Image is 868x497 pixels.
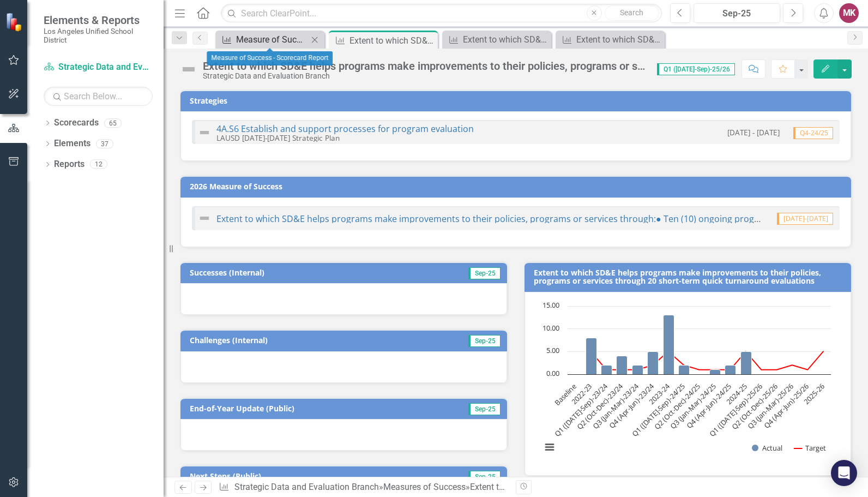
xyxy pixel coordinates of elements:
[647,381,672,406] text: 2023-24
[54,117,99,129] a: Scorecards
[216,133,340,143] small: LAUSD [DATE]-[DATE] Strategic Plan
[54,158,85,171] a: Reports
[349,34,435,47] div: Extent to which SD&E helps programs make improvements to their policies, programs or services thr...
[5,12,25,31] img: ClearPoint Strategy
[44,61,153,74] a: Strategic Data and Evaluation Branch
[190,472,402,480] h3: Next Steps (Public)
[203,60,646,72] div: Extent to which SD&E helps programs make improvements to their policies, programs or services thr...
[590,381,641,431] text: Q3 (Jan-Mar)-23/24
[752,443,782,453] button: Show Actual
[190,97,846,105] h3: Strategies
[801,381,826,406] text: 2025-26
[741,351,752,374] path: 2024-25, 5. Actual.
[203,72,646,80] div: Strategic Data and Evaluation Branch
[190,268,406,277] h3: Successes (Internal)
[234,482,379,492] a: Strategic Data and Evaluation Branch
[542,440,557,455] button: View chart menu, Chart
[630,381,687,439] text: Q1 ([DATE]-Sep)-24/25
[648,351,659,374] path: Q4 (Apr-Jun)-23/24, 5. Actual.
[617,356,628,374] path: Q2 (Oct-Dec)-23/24, 4. Actual.
[468,267,501,279] span: Sep-25
[221,4,662,23] input: Search ClearPoint...
[190,182,846,190] h3: 2026 Measure of Success
[607,381,656,430] text: Q4 (Apr-Jun)-23/24
[694,3,780,23] button: Sep-25
[605,5,659,21] button: Search
[552,381,578,407] text: Baseline
[762,381,811,430] text: Q4 (Apr-Jun)-25/26
[575,381,625,432] text: Q2 (Oct-Dec)-23/24
[707,381,764,439] text: Q1 ([DATE]-Sep)-25/26
[90,160,107,169] div: 12
[725,365,736,374] path: Q4 (Apr-Jun)-24/25, 2. Actual.
[468,335,501,347] span: Sep-25
[536,301,836,464] svg: Interactive chart
[558,33,662,46] a: Extent to which SD&E helps programs make improvements to their policies, programs or services thr...
[684,381,733,430] text: Q4 (Apr-Jun)-24/25
[697,7,776,20] div: Sep-25
[601,365,612,374] path: Q1 (Jul-Sep)-23/24, 2. Actual.
[445,33,548,46] a: Extent to which SD&E helps programs make improvements to their policies, programs or services thr...
[542,300,559,310] text: 15.00
[777,213,833,225] span: [DATE]-[DATE]
[198,212,211,225] img: Not Defined
[745,381,795,431] text: Q3 (Jan-Mar)-25/26
[542,323,559,333] text: 10.00
[468,403,501,415] span: Sep-25
[730,381,780,432] text: Q2 (Oct-Dec)-25/26
[190,404,426,412] h3: End-of-Year Update (Public)
[198,126,211,139] img: Not Defined
[793,127,833,139] span: Q4-24/25
[620,8,643,17] span: Search
[657,63,735,75] span: Q1 ([DATE]-Sep)-25/26
[546,368,559,378] text: 0.00
[724,381,749,406] text: 2024-25
[216,123,474,135] a: 4A.S6 Establish and support processes for program evaluation
[190,336,408,344] h3: Challenges (Internal)
[534,268,846,285] h3: Extent to which SD&E helps programs make improvements to their policies, programs or services thr...
[794,443,826,453] button: Show Target
[679,365,690,374] path: Q1 (Jul-Sep)-24/25, 2. Actual.
[569,381,594,406] text: 2022-23
[44,87,153,106] input: Search Below...
[839,3,859,23] button: MK
[576,33,662,46] div: Extent to which SD&E helps programs make improvements to their policies, programs or services thr...
[831,460,857,486] div: Open Intercom Messenger
[104,118,122,128] div: 65
[180,61,197,78] img: Not Defined
[54,137,91,150] a: Elements
[463,33,548,46] div: Extent to which SD&E helps programs make improvements to their policies, programs or services thr...
[652,381,702,432] text: Q2 (Oct-Dec)-24/25
[552,381,610,438] text: Q1 ([DATE]-Sep)-23/24
[44,27,153,45] small: Los Angeles Unified School District
[727,127,780,137] small: [DATE] - [DATE]
[96,139,113,148] div: 37
[536,301,840,464] div: Chart. Highcharts interactive chart.
[546,345,559,355] text: 5.00
[668,381,718,431] text: Q3 (Jan-Mar)-24/25
[586,338,597,374] path: 2022-23, 8. Actual.
[44,14,153,27] span: Elements & Reports
[218,33,308,46] a: Measure of Success - Scorecard Report
[383,482,466,492] a: Measures of Success
[207,51,333,65] div: Measure of Success - Scorecard Report
[236,33,308,46] div: Measure of Success - Scorecard Report
[710,369,721,374] path: Q3 (Jan-Mar)-24/25, 1. Actual.
[219,481,508,494] div: » »
[468,471,501,483] span: Sep-25
[632,365,643,374] path: Q3 (Jan-Mar)-23/24, 2. Actual.
[664,315,674,374] path: 2023-24, 13. Actual.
